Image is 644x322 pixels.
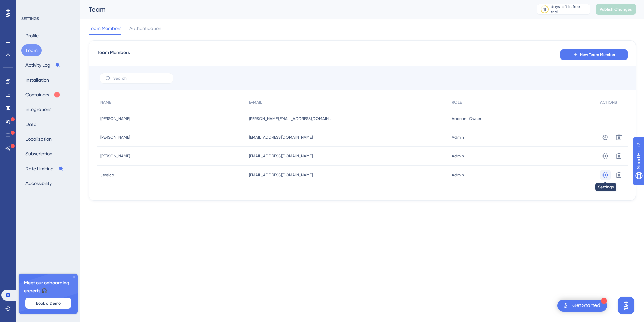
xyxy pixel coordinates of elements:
span: Jéssica [100,172,114,178]
span: [EMAIL_ADDRESS][DOMAIN_NAME] [249,172,313,178]
button: Team [21,44,42,56]
span: Admin [452,153,464,159]
img: launcher-image-alternative-text [561,302,570,310]
span: Team Members [89,24,121,32]
button: Profile [21,30,43,42]
span: Team Members [97,49,130,61]
button: Installation [21,74,53,86]
button: Data [21,118,41,130]
span: [EMAIL_ADDRESS][DOMAIN_NAME] [249,135,313,140]
button: Accessibility [21,177,56,189]
span: Publish Changes [600,7,632,12]
div: Team [89,5,520,14]
span: Admin [452,135,464,140]
div: Get Started! [572,302,602,309]
div: 11 [543,7,546,12]
button: Subscription [21,148,56,160]
span: ROLE [452,100,462,105]
span: Admin [452,172,464,178]
button: Integrations [21,103,55,116]
span: [PERSON_NAME] [100,153,130,159]
button: Publish Changes [596,4,636,15]
span: NAME [100,100,111,105]
input: Search [113,76,168,81]
span: Need Help? [16,2,42,10]
div: Open Get Started! checklist, remaining modules: 1 [557,300,607,312]
span: [PERSON_NAME] [100,116,130,121]
span: [EMAIL_ADDRESS][DOMAIN_NAME] [249,153,313,159]
button: Containers [21,89,64,101]
div: days left in free trial [551,4,588,15]
span: Book a Demo [36,301,61,306]
span: [PERSON_NAME] [100,135,130,140]
button: New Team Member [560,49,628,60]
span: Authentication [129,24,161,32]
iframe: UserGuiding AI Assistant Launcher [616,295,636,316]
span: ACTIONS [600,100,617,105]
button: Localization [21,133,56,145]
span: Meet our onboarding experts 🎧 [24,279,72,295]
button: Book a Demo [25,298,71,309]
span: Account Owner [452,116,481,121]
button: Rate Limiting [21,163,68,175]
div: 1 [601,298,607,304]
button: Activity Log [21,59,64,71]
span: [PERSON_NAME][EMAIL_ADDRESS][DOMAIN_NAME] [249,116,333,121]
span: E-MAIL [249,100,262,105]
div: SETTINGS [21,16,76,21]
span: New Team Member [580,52,615,57]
